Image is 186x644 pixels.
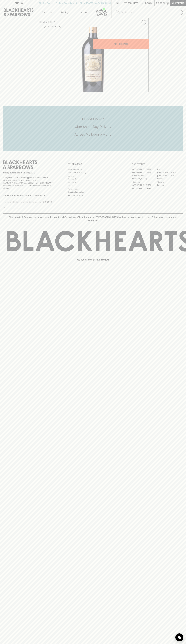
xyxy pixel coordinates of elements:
a: [GEOGRAPHIC_DATA] [132,171,157,174]
p: ADD TO CART [114,42,128,46]
a: Terms & Conditions [68,194,119,197]
button: Add to wishlist [44,25,61,28]
p: Shop [42,11,47,14]
p: 0 [167,2,168,4]
a: Contact Us [68,178,119,181]
div: Call to action block [3,106,183,151]
button: ADD TO CART [93,39,149,49]
p: Login [145,2,152,5]
a: Business & Bulk Gifting [68,171,119,174]
a: [GEOGRAPHIC_DATA] [132,184,157,187]
a: Fitzroy North [132,180,157,184]
a: Fitzroy [157,177,183,180]
a: [GEOGRAPHIC_DATA] [132,168,157,171]
h5: Click & Collect [3,117,183,121]
p: We will never spam you [3,207,54,209]
p: Checkout [172,2,184,5]
a: Brunswick West [132,174,157,177]
p: OUR STORES [132,162,183,166]
p: FIND US [14,2,23,5]
p: Stores [80,11,87,14]
input: Try "Pinot noir" [121,10,181,15]
p: Sibling owned and run since [DATE] [3,171,54,174]
button: Add to wishlist [140,19,147,26]
a: [GEOGRAPHIC_DATA] [157,171,183,174]
a: Bottle Drop FAQ's [68,168,119,171]
p: $0.00 [156,2,162,5]
a: SHOP [48,21,53,23]
p: SUBSCRIBE [42,200,53,204]
a: HOME [39,21,46,23]
input: e.g. jane@blackheartsandsparrows.com.au [5,200,41,204]
p: Blackhearts & Sparrows acknowledges the traditional Custodians of land throughout [GEOGRAPHIC_DAT... [5,216,181,222]
a: Braddon [157,168,183,171]
h5: Uber Same-Day Delivery [3,125,183,129]
p: Subscribe to The Blackhearts Newsletter [3,194,54,197]
a: Tastings [56,6,74,18]
a: Stores [74,6,93,18]
a: [GEOGRAPHIC_DATA] [132,187,157,190]
a: Shipping Information [68,191,119,194]
a: Gift Cards [68,181,119,184]
a: [PERSON_NAME] [132,177,157,180]
a: Careers [68,174,119,177]
a: FAQ's [68,184,119,187]
p: Wishlist [128,2,138,5]
p: OTHER AREAS [68,162,119,166]
img: bubble-icon [178,636,181,639]
img: 38986.png [37,27,149,92]
a: Geelong [157,180,183,184]
a: Prahran [157,184,183,187]
strong: Liquor License #32064953 [29,182,54,184]
p: It is against the law to sell or supply alcohol to, or to obtain alcohol on behalf of a person un... [3,176,54,189]
a: Privacy Policy [68,187,119,190]
p: Tastings [61,11,69,14]
h5: Across Melbourne Metro [3,132,183,137]
button: SUBSCRIBE [41,199,54,205]
a: [GEOGRAPHIC_DATA] [157,174,183,177]
button: Shop [37,6,56,18]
